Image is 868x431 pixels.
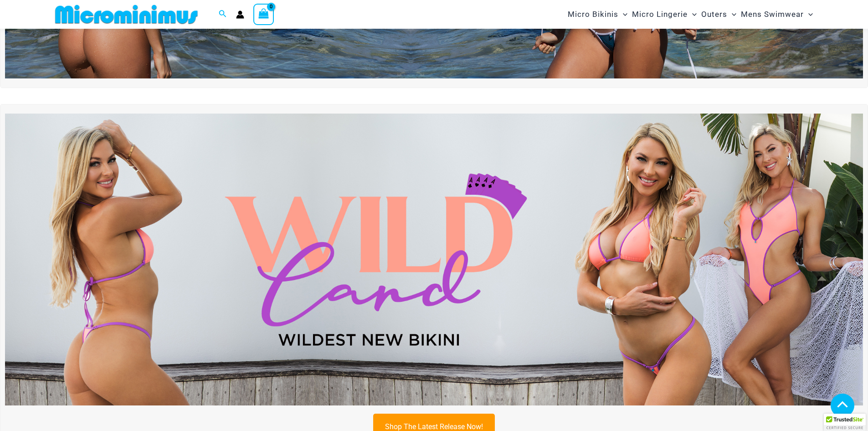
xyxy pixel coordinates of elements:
[5,114,863,405] img: Wild Card Neon Bliss Bikini
[564,1,817,27] nav: Site Navigation
[804,3,813,26] span: Menu Toggle
[699,3,739,26] a: OutersMenu ToggleMenu Toggle
[632,3,688,26] span: Micro Lingerie
[727,3,736,26] span: Menu Toggle
[701,3,727,26] span: Outers
[236,10,244,19] a: Account icon link
[630,3,699,26] a: Micro LingerieMenu ToggleMenu Toggle
[739,3,815,26] a: Mens SwimwearMenu ToggleMenu Toggle
[253,4,274,25] a: View Shopping Cart, empty
[618,3,627,26] span: Menu Toggle
[565,3,630,26] a: Micro BikinisMenu ToggleMenu Toggle
[688,3,697,26] span: Menu Toggle
[219,9,227,20] a: Search icon link
[741,3,804,26] span: Mens Swimwear
[824,414,866,431] div: TrustedSite Certified
[568,3,618,26] span: Micro Bikinis
[51,4,201,25] img: MM SHOP LOGO FLAT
